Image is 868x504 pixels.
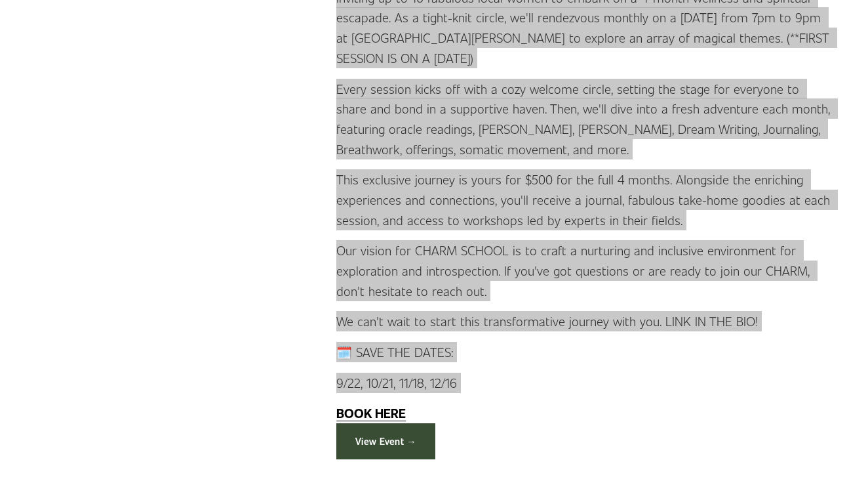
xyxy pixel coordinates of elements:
[336,423,435,459] a: View Event →
[336,311,833,331] p: We can't wait to start this transformative journey with you. LINK IN THE BIO!
[336,240,833,301] p: Our vision for CHARM SCHOOL is to craft a nurturing and inclusive environment for exploration and...
[336,342,833,362] p: 🗓️ SAVE THE DATES:
[336,405,406,421] a: BOOK HERE
[336,169,833,230] p: This exclusive journey is yours for $500 for the full 4 months. Alongside the enriching experienc...
[336,79,833,159] p: Every session kicks off with a cozy welcome circle, setting the stage for everyone to share and b...
[336,373,833,393] p: 9/22, 10/21, 11/18, 12/16
[336,404,406,421] strong: BOOK HERE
